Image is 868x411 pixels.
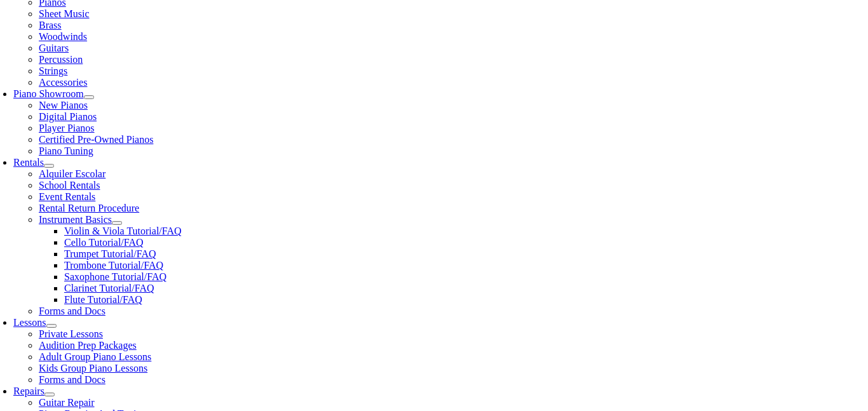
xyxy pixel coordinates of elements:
a: Sheet Music [39,8,90,19]
a: Clarinet Tutorial/FAQ [64,283,154,293]
a: Private Lessons [39,328,103,339]
button: Open submenu of Repairs [44,393,55,396]
a: Woodwinds [39,31,87,42]
a: Event Rentals [39,191,95,202]
a: Percussion [39,54,83,65]
a: Audition Prep Packages [39,340,137,351]
a: New Pianos [39,100,88,111]
a: Brass [39,20,62,30]
button: Open submenu of Instrument Basics [112,221,122,225]
a: Guitar Repair [39,397,95,408]
a: Digital Pianos [39,111,97,122]
a: Lessons [13,317,46,328]
button: Open submenu of Lessons [46,324,57,328]
a: Adult Group Piano Lessons [39,351,151,362]
a: Instrument Basics [39,214,112,225]
a: Flute Tutorial/FAQ [64,294,142,305]
a: Guitars [39,43,69,53]
button: Open submenu of Piano Showroom [84,95,94,99]
a: Repairs [13,386,44,396]
a: Kids Group Piano Lessons [39,363,147,374]
a: Alquiler Escolar [39,168,105,179]
a: Trumpet Tutorial/FAQ [64,248,156,259]
a: Trombone Tutorial/FAQ [64,260,163,271]
a: Rentals [13,157,44,168]
a: Player Pianos [39,123,95,133]
button: Open submenu of Rentals [44,164,54,168]
a: Violin & Viola Tutorial/FAQ [64,226,182,236]
a: Rental Return Procedure [39,203,139,213]
a: Saxophone Tutorial/FAQ [64,271,166,282]
a: Piano Tuning [39,145,93,156]
a: Forms and Docs [39,306,105,316]
a: School Rentals [39,180,100,191]
a: Forms and Docs [39,374,105,385]
a: Certified Pre-Owned Pianos [39,134,153,145]
a: Strings [39,65,67,76]
a: Accessories [39,77,87,88]
a: Piano Showroom [13,88,84,99]
a: Cello Tutorial/FAQ [64,237,144,248]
